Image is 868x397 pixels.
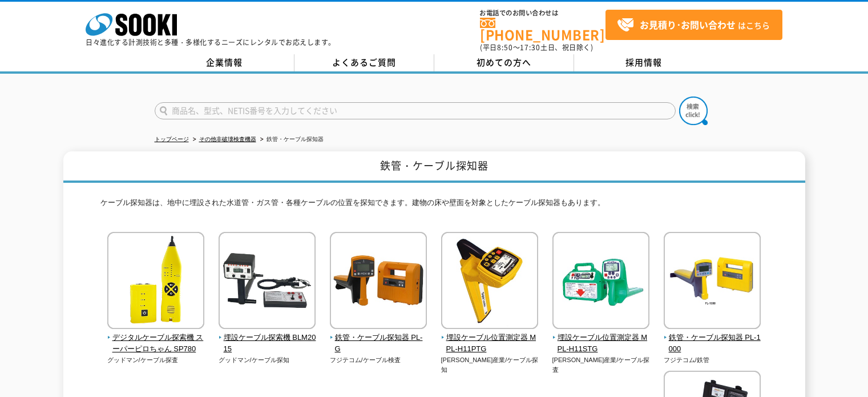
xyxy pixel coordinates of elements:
p: フジテコム/ケーブル検査 [330,355,427,365]
span: 17:30 [520,42,540,53]
span: デジタルケーブル探索機 スーパーピロちゃん SP780 [107,332,205,356]
p: [PERSON_NAME]産業/ケーブル探査 [552,355,650,374]
h1: 鉄管・ケーブル探知器 [63,151,805,183]
strong: お見積り･お問い合わせ [640,18,736,31]
span: お電話でのお問い合わせは [480,10,605,17]
span: (平日 ～ 土日、祝日除く) [480,42,593,53]
p: グッドマン/ケーブル探知 [219,355,316,365]
span: 初めての方へ [477,56,531,69]
a: デジタルケーブル探索機 スーパーピロちゃん SP780 [107,321,205,355]
a: [PHONE_NUMBER] [480,18,605,41]
a: 鉄管・ケーブル探知器 PL-G [330,321,427,355]
p: フジテコム/鉄管 [664,355,761,365]
span: 埋設ケーブル位置測定器 MPL-H11PTG [441,332,539,356]
p: [PERSON_NAME]産業/ケーブル探知 [441,355,539,374]
a: 鉄管・ケーブル探知器 PL-1000 [664,321,761,355]
span: 8:50 [497,42,513,53]
p: グッドマン/ケーブル探査 [107,355,205,365]
span: 鉄管・ケーブル探知器 PL-1000 [664,332,761,356]
img: 鉄管・ケーブル探知器 PL-1000 [664,232,761,332]
img: 埋設ケーブル位置測定器 MPL-H11STG [552,232,649,332]
li: 鉄管・ケーブル探知器 [258,134,324,146]
img: デジタルケーブル探索機 スーパーピロちゃん SP780 [107,232,204,332]
img: 鉄管・ケーブル探知器 PL-G [330,232,427,332]
a: お見積り･お問い合わせはこちら [605,10,782,40]
input: 商品名、型式、NETIS番号を入力してください [155,102,676,119]
a: 埋設ケーブル位置測定器 MPL-H11PTG [441,321,539,355]
a: 企業情報 [155,54,294,71]
img: btn_search.png [679,97,708,125]
a: 埋設ケーブル探索機 BLM2015 [219,321,316,355]
span: 埋設ケーブル位置測定器 MPL-H11STG [552,332,650,356]
span: はこちら [617,17,770,34]
a: 埋設ケーブル位置測定器 MPL-H11STG [552,321,650,355]
span: 鉄管・ケーブル探知器 PL-G [330,332,427,356]
a: その他非破壊検査機器 [199,136,256,142]
a: 初めての方へ [434,54,574,71]
a: トップページ [155,136,189,142]
span: 埋設ケーブル探索機 BLM2015 [219,332,316,356]
p: 日々進化する計測技術と多種・多様化するニーズにレンタルでお応えします。 [86,39,336,46]
a: よくあるご質問 [294,54,434,71]
img: 埋設ケーブル位置測定器 MPL-H11PTG [441,232,538,332]
img: 埋設ケーブル探索機 BLM2015 [219,232,316,332]
p: ケーブル探知器は、地中に埋設された水道管・ガス管・各種ケーブルの位置を探知できます。建物の床や壁面を対象としたケーブル探知器もあります。 [100,197,768,215]
a: 採用情報 [574,54,714,71]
